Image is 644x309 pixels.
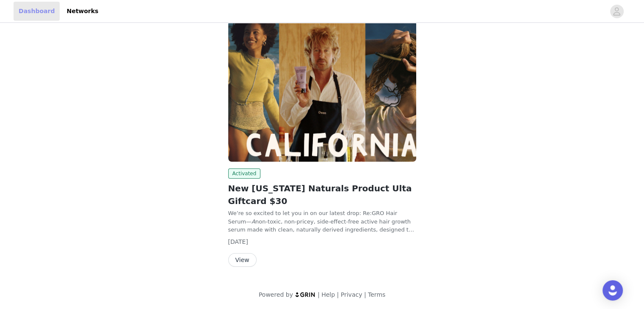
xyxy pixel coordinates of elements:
[318,291,320,298] span: |
[603,280,623,301] div: Open Intercom Messenger
[368,291,385,298] a: Terms
[228,253,257,267] button: View
[337,291,339,298] span: |
[228,209,416,234] div: We’re so excited to let you in on our latest drop: Re:GRO Hair Serum— non-toxic, non-pricey, side...
[321,291,335,298] a: Help
[252,218,255,225] em: A
[228,182,416,207] h2: New [US_STATE] Naturals Product Ulta Giftcard $30
[14,2,60,21] a: Dashboard
[228,238,248,245] span: [DATE]
[228,168,261,179] span: Activated
[295,292,316,297] img: logo
[228,257,257,263] a: View
[341,291,362,298] a: Privacy
[259,291,293,298] span: Powered by
[364,291,366,298] span: |
[613,5,621,18] div: avatar
[228,21,416,162] img: California Naturals
[61,2,103,21] a: Networks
